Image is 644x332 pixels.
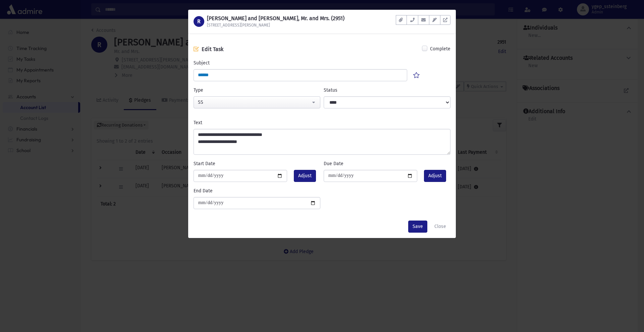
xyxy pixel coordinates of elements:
[298,172,312,179] span: Adjust
[424,170,446,182] button: Adjust
[194,59,210,66] label: Subject
[194,16,204,27] div: R
[207,15,344,21] h1: [PERSON_NAME] and [PERSON_NAME], Mr. and Mrs. (2951)
[202,46,223,52] span: Edit Task
[194,160,215,167] label: Start Date
[429,15,440,25] button: Email Templates
[207,23,344,28] h6: [STREET_ADDRESS][PERSON_NAME]
[430,221,450,233] button: Close
[194,15,344,28] a: R [PERSON_NAME] and [PERSON_NAME], Mr. and Mrs. (2951) [STREET_ADDRESS][PERSON_NAME]
[194,187,213,194] label: End Date
[294,170,316,182] button: Adjust
[324,87,337,94] label: Status
[428,172,442,179] span: Adjust
[194,96,320,108] button: SS
[198,99,311,106] div: SS
[194,87,203,94] label: Type
[408,221,427,233] button: Save
[194,119,202,126] label: Text
[324,160,343,167] label: Due Date
[430,45,450,53] label: Complete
